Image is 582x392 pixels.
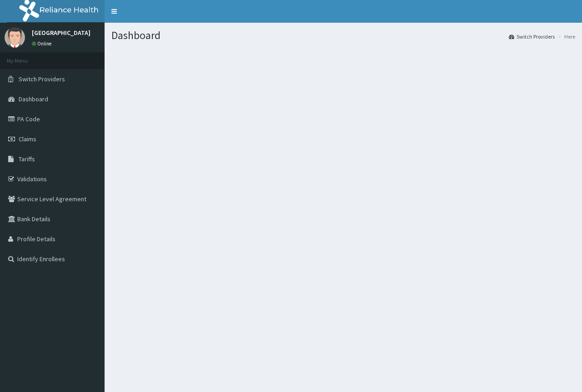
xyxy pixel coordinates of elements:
li: Here [556,33,575,40]
a: Switch Providers [509,33,555,40]
span: Dashboard [19,95,48,103]
h1: Dashboard [111,30,575,41]
span: Claims [19,135,36,143]
p: [GEOGRAPHIC_DATA] [32,30,90,36]
a: Online [32,40,54,47]
span: Tariffs [19,155,35,163]
img: User Image [5,27,25,48]
span: Switch Providers [19,75,65,83]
